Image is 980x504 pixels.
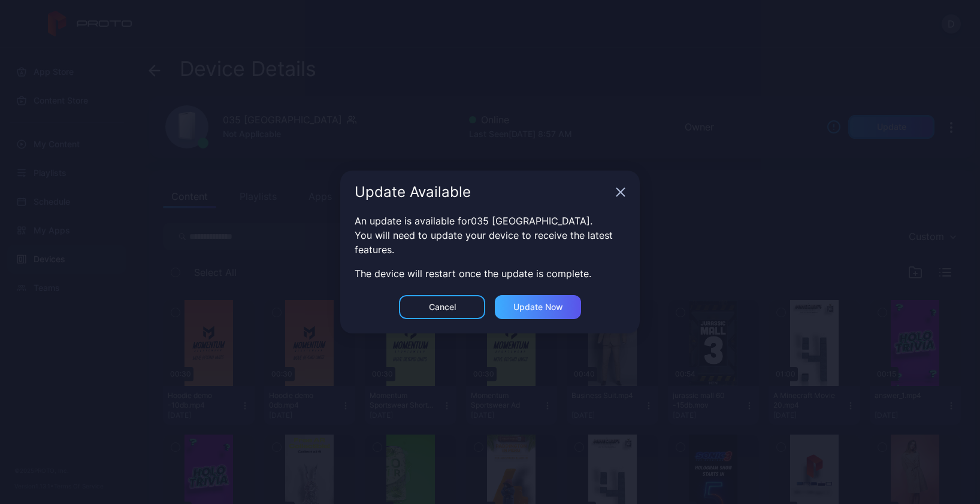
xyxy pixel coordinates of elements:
div: An update is available for 035 [GEOGRAPHIC_DATA] . [355,214,625,228]
div: Update Available [355,185,611,199]
button: Update now [495,295,581,319]
div: You will need to update your device to receive the latest features. [355,228,625,257]
div: Update now [513,302,563,312]
div: The device will restart once the update is complete. [355,266,625,281]
button: Cancel [399,295,485,319]
div: Cancel [429,302,456,312]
